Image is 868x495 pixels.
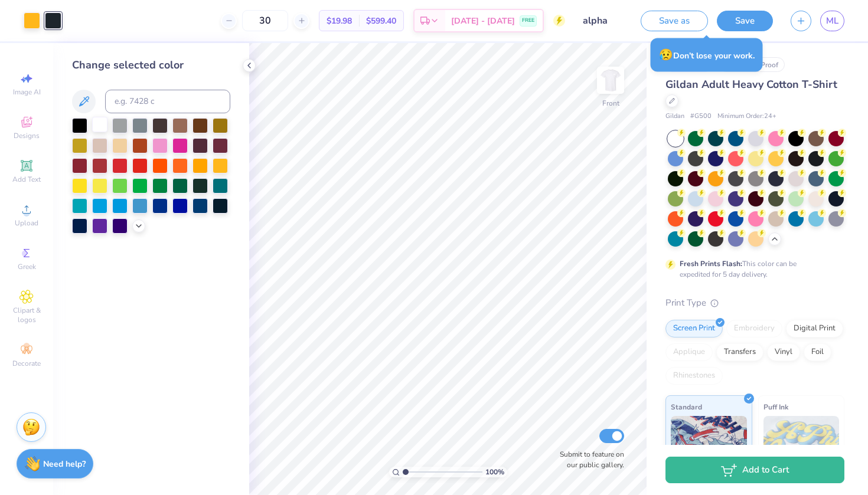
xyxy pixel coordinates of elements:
[553,449,624,470] label: Submit to feature on our public gallery.
[599,68,622,92] img: Front
[716,343,763,361] div: Transfers
[242,10,288,31] input: – –
[763,401,788,413] span: Puff Ink
[6,306,47,324] span: Clipart & logos
[105,90,230,113] input: e.g. 7428 c
[665,457,844,483] button: Add to Cart
[43,458,86,470] strong: Need help?
[820,11,844,31] a: ML
[602,98,619,109] div: Front
[651,38,763,72] div: Don’t lose your work.
[665,112,684,122] span: Gildan
[680,259,742,268] strong: Fresh Prints Flash:
[690,112,712,122] span: # G500
[13,87,41,97] span: Image AI
[18,262,36,271] span: Greek
[717,112,776,122] span: Minimum Order: 24 +
[72,57,230,73] div: Change selected color
[680,258,825,280] div: This color can be expedited for 5 day delivery.
[327,15,352,27] span: $19.98
[15,218,38,228] span: Upload
[665,320,723,337] div: Screen Print
[641,11,708,31] button: Save as
[665,343,713,361] div: Applique
[522,17,534,25] span: FREE
[826,14,838,28] span: ML
[12,359,41,368] span: Decorate
[665,77,837,91] span: Gildan Adult Heavy Cotton T-Shirt
[574,9,632,32] input: Untitled Design
[665,296,844,310] div: Print Type
[665,367,723,385] div: Rhinestones
[485,467,504,477] span: 100 %
[671,401,702,413] span: Standard
[451,15,515,27] span: [DATE] - [DATE]
[717,11,773,31] button: Save
[786,320,843,337] div: Digital Print
[726,320,782,337] div: Embroidery
[763,416,840,475] img: Puff Ink
[14,131,40,140] span: Designs
[659,47,673,63] span: 😥
[366,15,396,27] span: $599.40
[767,343,800,361] div: Vinyl
[804,343,831,361] div: Foil
[12,175,41,184] span: Add Text
[671,416,747,475] img: Standard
